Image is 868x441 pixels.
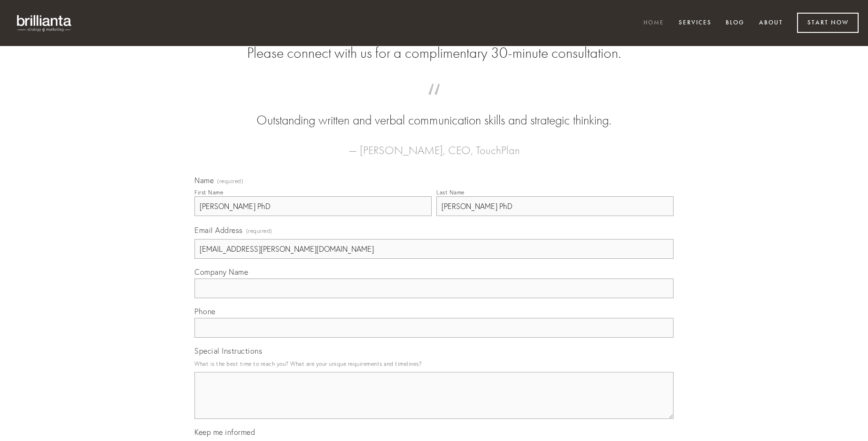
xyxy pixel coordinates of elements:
[673,15,718,31] a: Services
[720,15,751,31] a: Blog
[209,93,659,111] span: “
[753,15,789,31] a: About
[246,224,272,237] span: (required)
[194,357,674,370] p: What is the best time to reach you? What are your unique requirements and timelines?
[194,427,255,437] span: Keep me informed
[436,189,465,196] div: Last Name
[194,189,223,196] div: First Name
[194,44,674,62] h2: Please connect with us for a complimentary 30-minute consultation.
[797,13,859,33] a: Start Now
[194,267,248,277] span: Company Name
[217,178,243,184] span: (required)
[9,9,80,37] img: brillianta - research, strategy, marketing
[194,346,262,356] span: Special Instructions
[194,176,214,185] span: Name
[194,225,243,235] span: Email Address
[637,15,670,31] a: Home
[209,93,659,130] blockquote: Outstanding written and verbal communication skills and strategic thinking.
[209,130,659,160] figcaption: — [PERSON_NAME], CEO, TouchPlan
[194,307,216,316] span: Phone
